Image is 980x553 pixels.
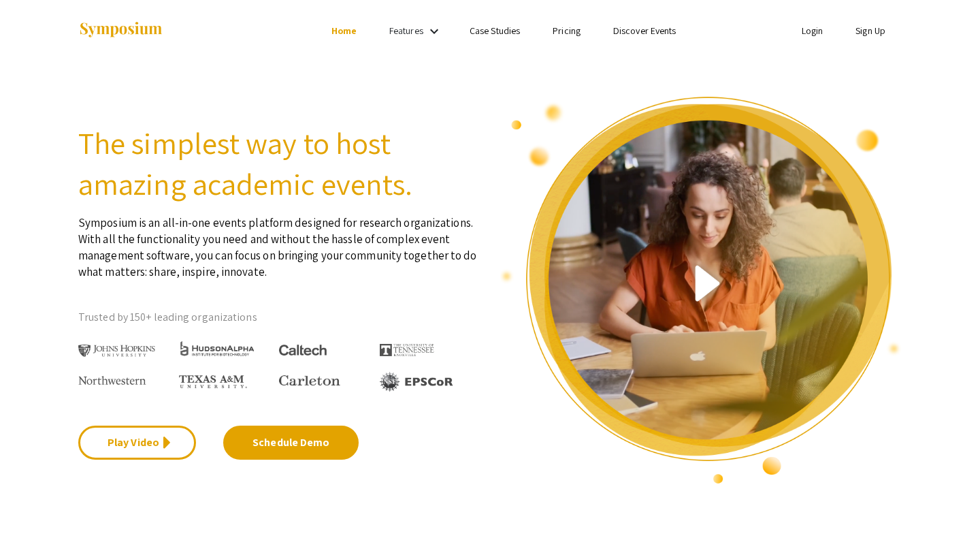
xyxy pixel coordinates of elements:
img: EPSCOR [380,372,455,392]
mat-icon: Expand Features list [426,23,442,39]
p: Symposium is an all-in-one events platform designed for research organizations. With all the func... [78,204,480,280]
img: The University of Tennessee [380,344,434,356]
img: video overview of Symposium [500,95,902,485]
img: Caltech [279,345,327,356]
a: Case Studies [470,25,520,37]
h2: The simplest way to host amazing academic events. [78,123,480,204]
a: Schedule Demo [223,426,359,460]
p: Trusted by 150+ leading organizations [78,307,480,328]
a: Play Video [78,426,196,460]
a: Home [331,25,357,37]
a: Discover Events [613,25,676,37]
a: Sign Up [855,25,885,37]
img: HudsonAlpha [179,341,256,356]
img: Carleton [279,375,340,386]
img: Northwestern [78,376,146,384]
img: Texas A&M University [179,375,247,389]
a: Pricing [553,25,581,37]
img: Symposium by ForagerOne [78,21,163,39]
a: Features [389,25,423,37]
img: Johns Hopkins University [78,345,155,358]
a: Login [802,25,823,37]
